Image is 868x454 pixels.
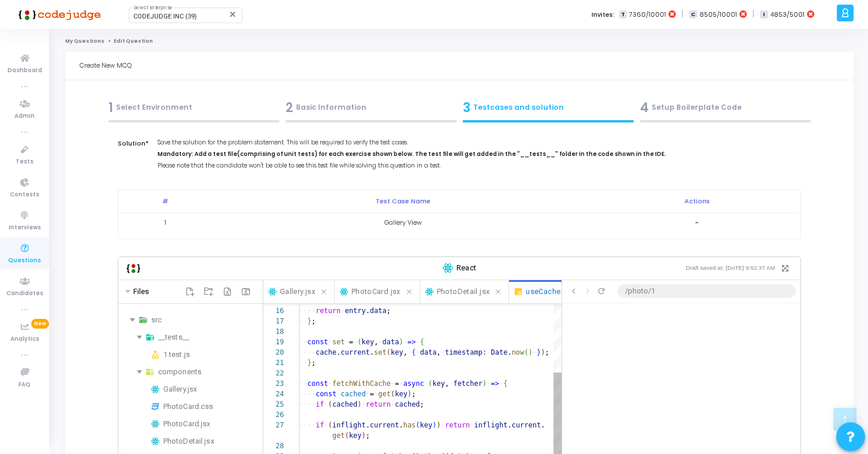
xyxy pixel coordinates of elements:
[594,286,608,296] button: Refresh page
[118,190,212,213] th: #
[108,98,279,117] div: Select Environment
[152,139,721,171] div: Save the solution for the problem statement. This will be required to verify the test cases. Plea...
[686,262,775,274] p: Draft saved at: [DATE] 9:52:37 AM
[395,379,399,388] span: =
[391,348,403,356] span: key
[403,379,424,388] span: async
[336,348,341,356] span: .
[441,348,445,356] span: ·‌
[18,380,31,390] span: FAQ
[637,95,814,126] a: 4Setup Boilerplate Code
[777,258,794,278] button: Enter Fullscreen
[10,334,39,344] span: Analytics
[365,390,369,398] span: ·‌
[463,98,634,117] div: Testcases and solution
[432,421,436,429] span: )
[482,379,487,388] span: )
[682,8,683,20] span: |
[8,66,42,76] span: Dashboard
[378,390,391,398] span: get
[105,95,282,126] a: 1Select Environment
[395,390,407,398] span: key
[332,379,391,388] span: fetchWithCache
[699,10,737,20] span: 8505/10001
[487,379,491,388] span: ·‌
[420,280,510,303] button: PhotoDetail.jsx
[382,338,399,346] span: data
[263,358,284,368] div: 21
[424,379,428,388] span: ·‌
[374,390,378,398] span: ·‌
[345,307,365,315] span: entry
[263,389,284,399] div: 24
[760,10,768,19] span: I
[335,280,420,303] button: PhotoCard.jsx
[403,338,407,346] span: ·‌
[365,400,390,408] span: return
[345,431,349,440] span: (
[307,379,328,388] span: const
[420,421,432,429] span: key
[263,399,284,410] div: 25
[311,359,315,367] span: ;
[395,400,420,408] span: cached
[263,347,284,358] div: 20
[370,421,399,429] span: current
[341,348,370,356] span: current
[357,338,361,346] span: (
[341,390,365,398] span: cached
[391,379,395,388] span: ·‌
[391,400,395,408] span: ·‌
[511,348,524,356] span: now
[407,348,411,356] span: ·‌
[133,286,149,297] span: Files
[511,421,541,429] span: current
[299,390,316,398] span: ·‌·‌·‌·‌
[432,379,445,388] span: key
[470,421,474,429] span: ·‌
[118,213,212,232] td: 1
[151,435,160,448] img: react.svg
[80,51,839,80] div: Create New MCQ
[9,223,41,233] span: Interviews
[151,400,160,413] img: css.svg
[263,420,284,430] div: 27
[31,319,49,329] span: New
[361,338,374,346] span: key
[16,157,33,167] span: Tests
[108,98,113,117] span: 1
[125,262,141,274] img: codejudge2-light.jpg
[416,338,420,346] span: ·‌
[299,348,316,356] span: ·‌·‌·‌·‌
[503,379,507,388] span: {
[526,285,568,299] span: useCache.js
[307,359,311,367] span: }
[365,421,369,429] span: .
[151,383,160,396] img: react.svg
[753,8,754,20] span: |
[407,338,416,346] span: =>
[407,390,411,398] span: )
[387,307,391,315] span: ;
[387,348,391,356] span: (
[399,379,403,388] span: ·‌
[537,348,541,356] span: }
[487,348,491,356] span: ·‌
[6,289,43,299] span: Candidates
[299,421,316,429] span: ·‌·‌·‌·‌
[533,348,537,356] span: ·‌
[299,379,307,388] span: ·‌·‌
[411,348,416,356] span: {
[263,326,284,337] div: 18
[10,190,39,200] span: Contests
[158,365,258,379] div: components
[567,286,581,296] button: Go back one page
[507,348,511,356] span: .
[328,421,332,429] span: (
[332,431,345,440] span: get
[268,285,277,298] img: react.svg
[307,317,311,325] span: }
[541,421,545,429] span: .
[403,421,416,429] span: has
[436,348,440,356] span: ,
